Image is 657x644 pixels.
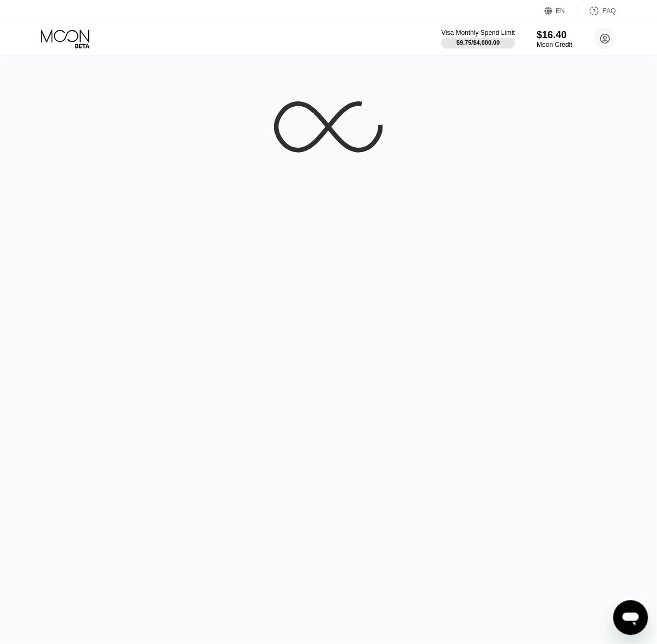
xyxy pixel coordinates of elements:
div: $9.75 / $4,000.00 [457,39,500,46]
div: Visa Monthly Spend Limit [441,29,515,37]
div: Visa Monthly Spend Limit$9.75/$4,000.00 [441,29,515,48]
div: FAQ [578,5,616,16]
div: Moon Credit [537,41,573,48]
div: $16.40Moon Credit [537,29,573,48]
div: FAQ [603,7,616,15]
iframe: Nút để khởi chạy cửa sổ nhắn tin [613,600,648,635]
div: EN [545,5,578,16]
div: $16.40 [537,29,573,41]
div: EN [556,7,565,15]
